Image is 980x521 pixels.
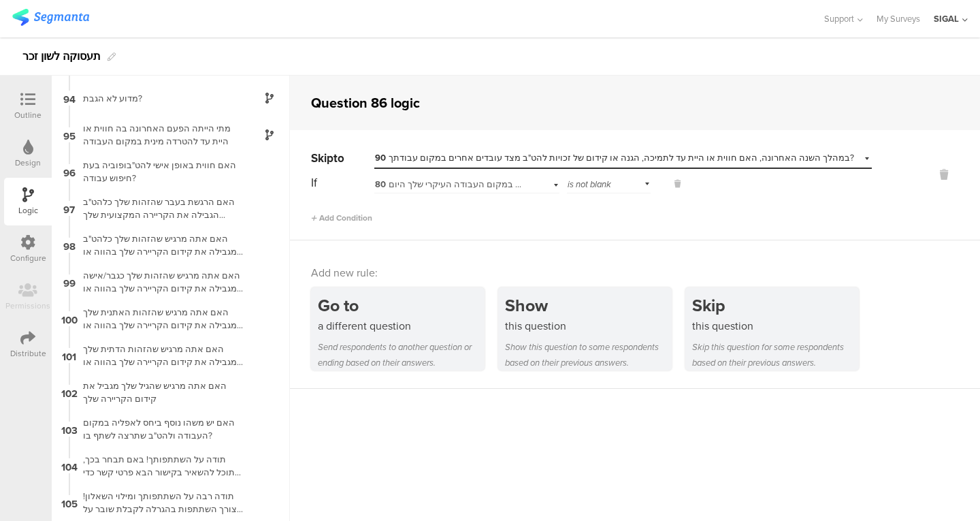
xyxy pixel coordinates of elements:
div: this question [692,318,859,334]
span: Support [824,12,854,25]
div: תעסוקה לשון זכר [22,46,101,67]
div: Skip this question for some respondents based on their previous answers. [692,339,859,370]
span: 95 [63,127,76,142]
span: 99 [63,274,76,289]
div: האם חווית באופן אישי להט"בופוביה בעת חיפוש עבודה? [75,159,245,185]
span: 98 [63,238,76,253]
span: 94 [63,91,76,106]
div: Skip [692,293,859,318]
span: 102 [61,385,78,400]
span: Add Condition [311,212,372,224]
div: האם הרגשת בעבר שהזהות שלך כלהט"ב הגבילה את הקריירה המקצועית שלך (למשל: נמנעת מחיפוש עבודה בתחום ה... [75,195,245,221]
div: a different question [318,318,485,334]
div: If [311,174,373,191]
span: 80 [375,178,386,191]
div: מתי הייתה הפעם האחרונה בה חווית או היית עד להטרדה מינית במקום העבודה [75,122,245,148]
div: האם אתה מרגיש שהגיל שלך מגביל את קידום הקריירה שלך [75,379,245,405]
span: 104 [61,458,78,473]
div: האם אתה מרגיש שהזהות הדתית שלך מגבילה את קידום הקריירה שלך בהווה או עלולה להגביל בעתיד [75,343,245,368]
div: Logic [18,204,38,217]
div: באיזו מידה אתה מרגישה בנוח כלהט"ב במקום העבודה העיקרי שלך היום? [375,178,525,191]
span: 101 [62,348,76,363]
span: במהלך השנה האחרונה, האם חווית או היית עד לתמיכה, הגנה או קידום של זכויות להט"ב מצד עובדים אחרים ב... [375,151,854,164]
div: האם יש משהו נוסף ביחס לאפליה במקום העבודה ולהט"ב שתרצה לשתף בו? [75,416,245,442]
div: Question 86 logic [311,93,420,113]
div: Send respondents to another question or ending based on their answers. [318,339,485,370]
div: Show this question to some respondents based on their previous answers. [505,339,672,370]
span: 105 [61,495,78,510]
span: 96 [63,164,76,179]
span: באיזו מידה אתה מרגישה בנוח כלהט"ב במקום העבודה העיקרי שלך היום? [375,178,662,191]
div: האם אתה מרגיש שהזהות שלך כגבר/אישה מגבילה את קידום הקריירה שלך בהווה או עלולה להגביל בעתיד [75,269,245,295]
div: Configure [10,252,46,264]
div: מדוע לא הגבת? [75,92,245,105]
span: 100 [61,311,78,326]
div: תודה רבה על השתתפותך ומילוי השאלון! לצורך השתתפות בהגרלה לקבלת שובר על סך 150 ש"ח, [PERSON_NAME] ... [75,490,245,516]
span: 103 [61,422,78,437]
div: Distribute [10,347,46,360]
span: to [333,150,344,167]
div: Go to [318,293,485,318]
span: 97 [63,201,75,216]
div: Design [15,157,41,169]
div: this question [505,318,672,334]
div: האם אתה מרגיש שהזהות האתנית שלך מגבילה את קידום הקריירה שלך בהווה או עלולה להגביל בעתיד [75,306,245,332]
div: תודה על השתתפותך! באם תבחר בכך, תוכל להשאיר בקישור הבא פרטי קשר כדי לקבל מאיתנו מידע על פעילויות ... [75,453,245,479]
div: Add new rule: [311,265,960,281]
span: Skip [311,150,333,167]
span: is not blank [568,178,611,191]
div: Show [505,293,672,318]
img: segmanta logo [12,9,89,26]
div: Outline [14,109,42,121]
span: 90 [375,152,386,164]
div: SIGAL [934,12,959,25]
div: האם אתה מרגיש שהזהות שלך כלהט"ב מגבילה את קידום הקריירה שלך בהווה או עלולה להגביל בעתיד [75,232,245,258]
